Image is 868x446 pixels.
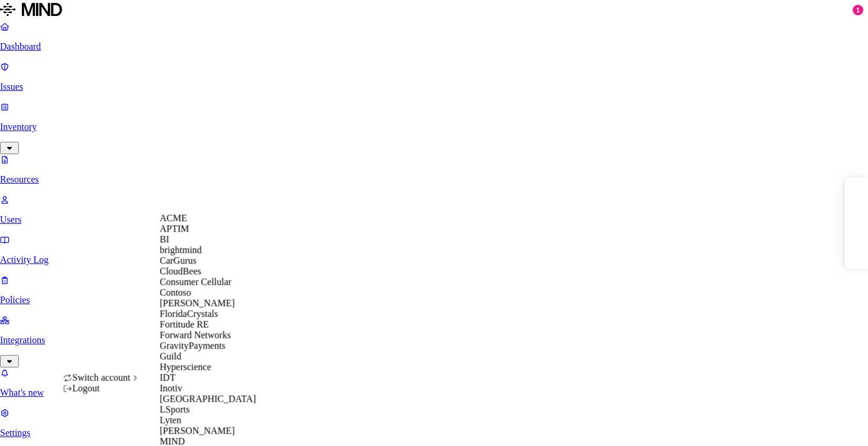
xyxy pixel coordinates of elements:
span: brightmind [160,245,202,255]
span: Contoso [160,288,191,298]
span: CloudBees [160,266,201,276]
span: BI [160,235,169,245]
span: Lyten [160,415,181,425]
span: [PERSON_NAME] [160,298,235,308]
span: FloridaCrystals [160,309,218,319]
span: CarGurus [160,256,197,266]
span: [GEOGRAPHIC_DATA] [160,394,256,404]
span: [PERSON_NAME] [160,426,235,436]
span: APTIM [160,224,190,234]
span: LSports [160,405,190,415]
span: Consumer Cellular [160,277,231,287]
span: IDT [160,373,176,383]
span: ACME [160,213,187,223]
div: Logout [63,383,140,394]
span: Fortitude RE [160,320,209,330]
span: Hyperscience [160,362,211,372]
span: Switch account [73,373,130,383]
span: Guild [160,351,181,362]
span: Inotiv [160,383,182,393]
span: GravityPayments [160,341,226,351]
span: Forward Networks [160,330,231,340]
